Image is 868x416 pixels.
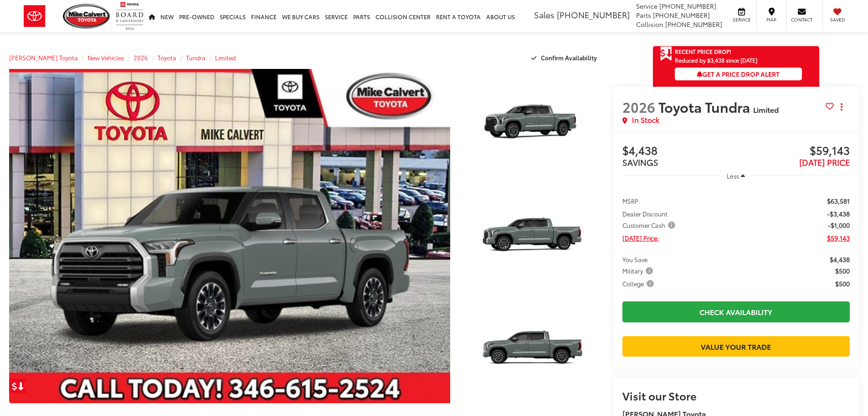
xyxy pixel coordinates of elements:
span: [DATE] PRICE [799,156,850,168]
img: Mike Calvert Toyota [63,4,111,29]
span: $59,143 [827,233,850,242]
span: -$1,000 [828,221,850,230]
a: Value Your Trade [622,336,850,357]
img: 2026 Toyota Tundra Limited [458,181,605,291]
span: Contact [791,16,812,23]
span: Toyota Tundra [658,97,753,116]
span: Service [636,1,657,11]
span: 2026 [622,97,655,116]
a: Check Availability [622,301,850,322]
button: Actions [834,99,850,115]
a: Tundra [186,53,205,62]
span: Map [761,16,781,23]
a: [PERSON_NAME] Toyota [9,53,78,62]
span: Reduced by $3,438 since [DATE] [675,57,802,63]
a: Expand Photo 1 [460,69,604,177]
span: Less [727,172,739,180]
span: $4,438 [622,144,736,158]
span: Service [731,16,752,23]
span: -$3,438 [827,209,850,218]
span: [PHONE_NUMBER] [557,9,630,21]
span: MSRP: [622,196,640,205]
button: Less [722,168,750,184]
a: Limited [215,53,236,62]
span: [DATE] Price: [622,233,659,242]
a: Toyota [158,53,176,62]
span: SAVINGS [622,156,658,168]
span: Confirm Availability [541,53,597,62]
span: $500 [835,266,850,275]
span: Military [622,266,655,275]
span: Customer Cash [622,221,677,230]
span: dropdown dots [841,103,842,111]
span: In Stock [632,115,659,125]
button: Confirm Availability [526,50,604,66]
img: 2026 Toyota Tundra Limited [5,67,454,405]
span: College [622,279,656,288]
span: [PHONE_NUMBER] [665,20,722,29]
span: [PHONE_NUMBER] [653,11,710,20]
span: Get Price Drop Alert [660,46,672,62]
span: Recent Price Drop! [675,47,731,55]
span: Sales [534,9,555,21]
a: Expand Photo 2 [460,182,604,290]
span: Collision [636,20,663,29]
a: Get Price Drop Alert [9,379,27,393]
a: Expand Photo 3 [460,295,604,404]
button: Customer Cash [622,221,678,230]
span: Limited [753,104,779,115]
span: $500 [835,279,850,288]
img: 2026 Toyota Tundra Limited [458,68,605,178]
h2: Visit our Store [622,390,850,401]
span: Saved [827,16,847,23]
span: $59,143 [736,144,850,158]
button: College [622,279,657,288]
a: Expand Photo 0 [9,69,450,403]
button: Military [622,266,656,275]
span: Get a Price Drop Alert [697,69,780,79]
span: $63,581 [827,196,850,205]
a: New Vehicles [87,53,124,62]
span: [PHONE_NUMBER] [659,1,716,11]
a: Get Price Drop Alert Recent Price Drop! [653,46,819,57]
span: $4,438 [830,255,850,264]
img: 2026 Toyota Tundra Limited [458,294,605,405]
span: Dealer Discount [622,209,668,218]
a: 2026 [134,53,148,62]
span: Parts [636,11,651,20]
span: You Save [622,255,647,264]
